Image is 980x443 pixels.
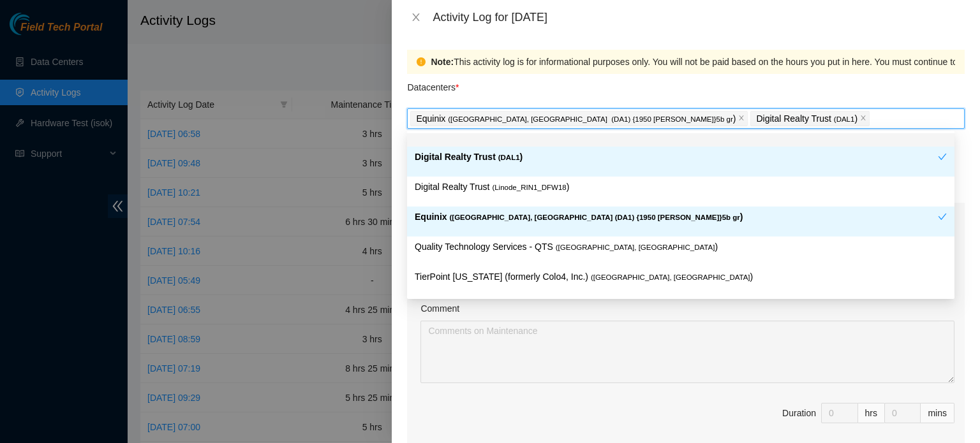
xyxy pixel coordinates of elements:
span: ( Linode_RIN1_DFW18 [492,184,566,191]
div: Duration [782,406,816,420]
p: Digital Realty Trust ) [415,150,938,164]
span: ( [GEOGRAPHIC_DATA], [GEOGRAPHIC_DATA] (DA1) {1950 [PERSON_NAME]}5b gr [448,115,733,123]
p: Digital Realty Trust ) [415,180,947,194]
span: exclamation-circle [417,57,426,66]
label: Comment [420,301,459,316]
p: Digital Realty Trust ) [756,112,857,126]
span: close [411,12,421,22]
p: Datacenters [407,74,459,94]
span: ( [GEOGRAPHIC_DATA], [GEOGRAPHIC_DATA] (DA1) {1950 [PERSON_NAME]}5b gr [449,214,739,221]
div: hrs [858,403,885,423]
span: ( [GEOGRAPHIC_DATA], [GEOGRAPHIC_DATA] [591,273,750,281]
strong: Note: [431,55,454,69]
p: Equinix ) [416,112,736,126]
p: TierPoint [US_STATE] (formerly Colo4, Inc.) ) [415,270,947,284]
div: Activity Log for [DATE] [433,10,965,24]
span: check [938,152,947,161]
span: close [860,115,866,122]
span: ( DAL1 [498,154,520,161]
p: Quality Technology Services - QTS ) [415,240,947,254]
textarea: Comment [420,321,954,383]
div: mins [921,403,954,423]
span: ( DAL1 [834,115,855,123]
button: Close [407,11,425,24]
span: ( [GEOGRAPHIC_DATA], [GEOGRAPHIC_DATA] [556,243,715,251]
p: Equinix ) [415,210,938,224]
span: check [938,212,947,221]
span: close [738,115,745,122]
